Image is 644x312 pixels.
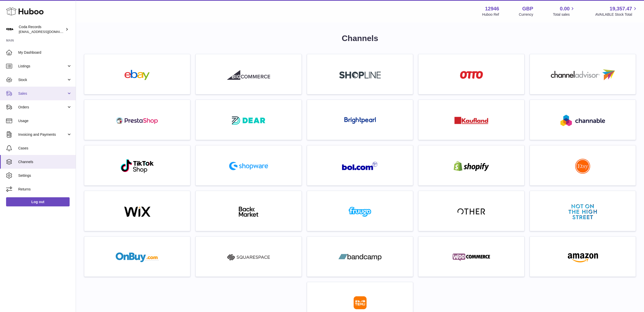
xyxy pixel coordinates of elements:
a: shopify [421,148,522,183]
span: Sales [18,91,67,96]
a: roseta-channel-advisor [532,57,633,92]
a: other [421,193,522,228]
a: 0.00 Total sales [553,5,575,17]
span: [EMAIL_ADDRESS][DOMAIN_NAME] [19,30,74,34]
strong: 12946 [485,5,499,12]
img: roseta-channel-advisor [551,69,615,80]
span: Channels [18,160,72,164]
img: roseta-bigcommerce [227,70,270,80]
img: woocommerce [450,252,493,262]
span: 19,357.47 [610,5,632,12]
a: roseta-brightpearl [310,102,410,137]
img: notonthehighstreet [569,204,597,219]
img: onbuy [116,252,159,262]
img: roseta-prestashop [116,115,159,126]
div: Currency [519,12,533,17]
h1: Channels [84,33,636,44]
a: roseta-tiktokshop [87,148,188,183]
span: Usage [18,119,72,123]
span: Invoicing and Payments [18,132,67,137]
img: roseta-temu [354,296,367,309]
img: wix [116,207,159,217]
a: roseta-etsy [532,148,633,183]
a: roseta-shopware [198,148,299,183]
img: roseta-channable [560,115,605,126]
img: roseta-otto [460,71,483,79]
a: notonthehighstreet [532,193,633,228]
span: Total sales [553,12,575,17]
a: roseta-bol [310,148,410,183]
a: roseta-bigcommerce [198,57,299,92]
strong: GBP [522,5,533,12]
span: Settings [18,173,72,178]
img: amazon [561,252,604,262]
span: AVAILABLE Stock Total [595,12,638,17]
a: squarespace [198,239,299,274]
span: My Dashboard [18,50,72,55]
a: roseta-kaufland [421,102,522,137]
a: fruugo [310,193,410,228]
img: shopify [450,161,493,171]
img: roseta-dear [230,115,267,126]
span: Orders [18,105,67,110]
img: bandcamp [338,252,381,262]
a: backmarket [198,193,299,228]
a: roseta-dear [198,102,299,137]
img: roseta-bol [342,162,378,170]
img: ebay [116,70,159,80]
a: Log out [6,197,70,206]
img: roseta-kaufland [454,117,488,124]
a: roseta-otto [421,57,522,92]
a: woocommerce [421,239,522,274]
a: roseta-prestashop [87,102,188,137]
a: onbuy [87,239,188,274]
div: Coda Records [19,25,64,34]
a: 19,357.47 AVAILABLE Stock Total [595,5,638,17]
img: roseta-shopline [339,71,381,79]
img: fruugo [338,207,381,217]
div: Huboo Ref [482,12,499,17]
a: roseta-channable [532,102,633,137]
a: amazon [532,239,633,274]
a: wix [87,193,188,228]
img: haz@pcatmedia.com [6,26,14,33]
img: roseta-etsy [575,159,590,174]
span: Returns [18,187,72,192]
img: roseta-shopware [227,160,270,172]
a: ebay [87,57,188,92]
span: 0.00 [560,5,570,12]
img: roseta-brightpearl [344,117,376,124]
a: roseta-shopline [310,57,410,92]
span: Cases [18,146,72,151]
a: bandcamp [310,239,410,274]
img: roseta-tiktokshop [120,159,154,173]
img: other [457,208,485,216]
span: Listings [18,64,67,69]
img: squarespace [227,252,270,262]
img: backmarket [227,207,270,217]
span: Stock [18,77,67,82]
